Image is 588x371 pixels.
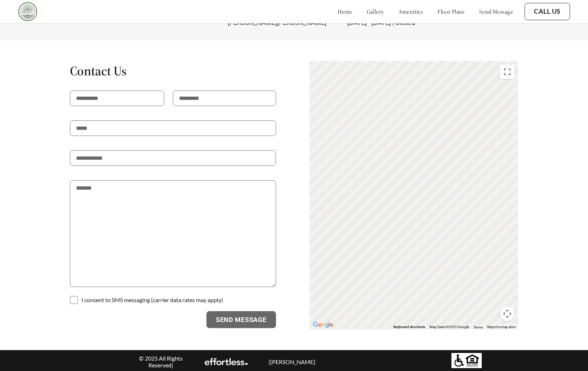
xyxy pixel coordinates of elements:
[206,311,276,328] button: Send Message
[487,325,516,329] a: Report a map error
[437,8,465,15] a: floor plans
[311,320,335,330] a: Open this area in Google Maps (opens a new window)
[479,8,513,15] a: send message
[398,8,423,15] a: amenities
[347,13,454,26] div: [DATE] - [DATE] | 9am - 5pm
[70,63,276,79] h1: Contact Us
[500,306,514,321] button: Map camera controls
[429,325,469,329] span: Map Data ©2025 Google
[534,8,561,16] a: Call Us
[205,358,248,365] img: EA Logo
[228,13,334,26] div: [STREET_ADDRESS][PERSON_NAME][PERSON_NAME]
[451,353,482,368] img: Equal housing logo
[500,65,514,79] button: Toggle fullscreen view
[473,325,483,329] a: Terms (opens in new tab)
[18,2,37,21] img: Company logo
[393,324,425,330] button: Keyboard shortcuts
[338,8,352,15] a: home
[259,358,325,365] p: | [PERSON_NAME]
[525,3,570,20] button: Call Us
[367,8,384,15] a: gallery
[311,320,335,330] img: Google
[128,355,193,368] p: © 2025 All Rights Reserved |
